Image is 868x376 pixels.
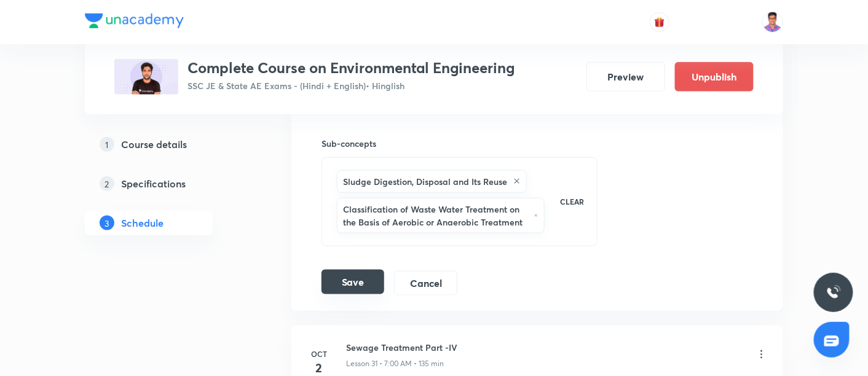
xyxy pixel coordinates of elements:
h5: Specifications [122,176,186,191]
h6: Sewage Treatment Part -IV [346,341,457,354]
button: avatar [650,12,669,32]
h6: Oct [307,348,331,359]
p: 1 [100,137,114,152]
img: C86CD89B-FEE5-45C4-B8BD-590031B316A1_plus.png [114,59,178,95]
p: 2 [100,176,114,191]
a: Company Logo [85,14,184,31]
button: Cancel [394,271,457,296]
h6: Sub-concepts [322,137,598,150]
h3: Complete Course on Environmental Engineering [188,59,515,77]
h6: Classification of Waste Water Treatment on the Basis of Aerobic or Anaerobic Treatment [343,203,528,229]
h6: Sludge Digestion, Disposal and Its Reuse [343,175,507,188]
p: 3 [100,216,114,230]
p: CLEAR [561,196,585,207]
img: avatar [654,17,665,28]
img: Tejas Sharma [762,12,783,33]
h5: Course details [122,137,187,152]
a: 1Course details [85,132,252,157]
a: 2Specifications [85,171,252,196]
p: Lesson 31 • 7:00 AM • 135 min [346,359,444,370]
button: Unpublish [675,62,754,92]
img: ttu [826,285,841,300]
button: Preview [586,62,665,92]
p: SSC JE & State AE Exams - (Hindi + English) • Hinglish [188,79,515,92]
h5: Schedule [122,216,164,230]
button: Save [322,270,384,294]
img: Company Logo [85,14,184,28]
